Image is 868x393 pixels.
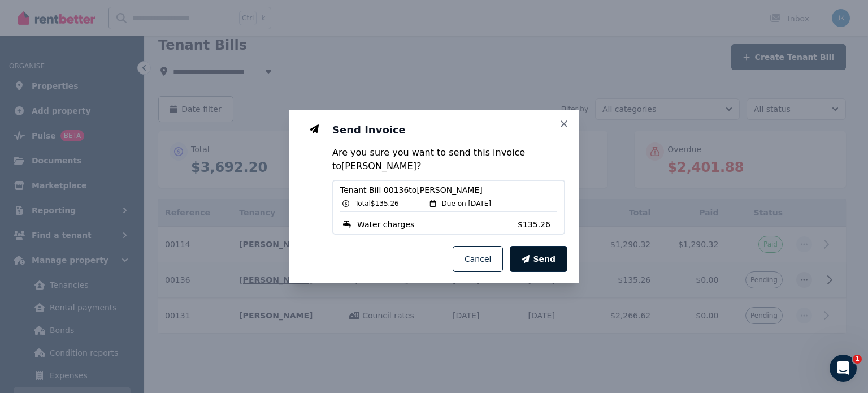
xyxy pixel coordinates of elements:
[355,199,399,208] span: Total $135.26
[518,219,557,230] span: $135.26
[357,219,414,230] span: Water charges
[332,123,565,137] h3: Send Invoice
[853,355,862,364] span: 1
[830,355,857,382] iframe: Intercom live chat
[340,184,557,196] span: Tenant Bill 00136 to [PERSON_NAME]
[453,246,503,272] button: Cancel
[510,246,567,272] button: Send
[533,253,555,265] span: Send
[442,199,491,208] span: Due on [DATE]
[332,146,565,173] p: Are you sure you want to send this invoice to [PERSON_NAME] ?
